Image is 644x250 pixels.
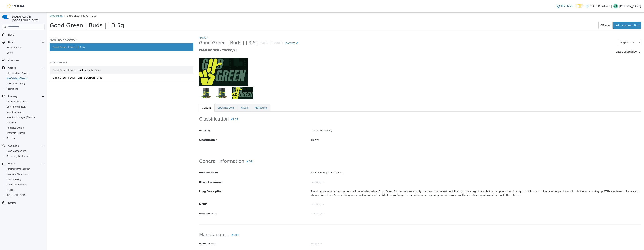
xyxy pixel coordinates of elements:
a: Inventory Count [5,110,24,114]
span: Customers [7,58,45,63]
span: Reports [7,161,45,166]
input: Dark Mode [576,4,584,8]
a: Bulk Pricing Import [5,105,27,109]
button: Metrc Reconciliation [4,182,46,187]
span: My Catalog (Beta) [7,82,25,85]
a: Adjustments (Classic) [5,99,30,104]
a: Dashboards [5,177,23,182]
button: Transfers [4,136,46,141]
a: Assets [191,91,205,99]
span: Catalog [7,66,45,70]
span: Home [7,32,45,37]
button: Edit [182,219,194,226]
div: Token Dispensary [261,115,597,121]
a: Cash Management [5,149,27,153]
span: Last Updated: [569,38,586,41]
nav: Complex example [2,31,45,215]
a: Classification (Classic) [5,71,31,75]
div: < empty > [261,198,597,204]
span: Operations [8,144,19,147]
a: Transfers [5,136,18,141]
span: Promotions [7,87,18,90]
button: Users [4,50,46,55]
a: Feedback [555,2,574,10]
a: Good Green | Buds | | 3.5g [3,31,147,39]
span: Transfers [7,137,16,140]
a: Flower [152,24,160,27]
span: MSRP [152,190,160,193]
button: Inventory Count [4,109,46,115]
button: Tools [552,9,566,16]
a: [US_STATE] CCRS [5,193,28,197]
h5: CATALOG SKU - 7DCGGJX1 [152,36,482,39]
button: Purchase Orders [4,125,46,130]
span: Traceabilty Dashboard [5,154,45,158]
button: Operations [7,144,21,148]
span: Purchase Orders [5,126,45,130]
a: My Catalog (Classic) [5,76,29,81]
a: My Catalog (Beta) [5,81,26,86]
span: Operations [7,144,45,148]
span: Reports [8,162,16,165]
h5: VARIATIONS [3,48,147,52]
a: Settings [7,201,18,205]
button: Reports [7,161,18,166]
button: Operations [1,143,46,148]
span: Transfers (Classic) [5,131,45,135]
button: Manifests [4,120,46,125]
span: Users [8,41,14,44]
span: Users [5,51,45,55]
div: < empty > [261,188,597,195]
h2: Manufacturer [152,219,594,226]
div: < empty > [261,228,560,234]
span: Cash Management [7,150,26,153]
span: Canadian Compliance [5,172,45,176]
a: Users [5,51,14,55]
span: Inactive [238,29,249,32]
span: Long Description [152,177,176,180]
span: Short Description [152,168,177,171]
span: [DATE] [586,38,594,41]
button: Traceabilty Dashboard [4,154,46,159]
span: Settings [8,202,16,205]
button: Inventory [1,94,46,99]
button: Inventory Manager (Classic) [4,115,46,120]
button: Reports [4,187,46,193]
button: Reports [1,161,46,166]
span: Good Green | Buds | | 3.5g [152,28,212,33]
span: Security Roles [5,45,45,50]
div: Good Green | Buds | White Durban | 3.5g [6,63,56,67]
span: Transfers (Classic) [7,132,25,135]
a: Transfers (Classic) [5,131,27,135]
a: Metrc Reconciliation [5,182,28,187]
span: [US_STATE] CCRS [7,194,26,197]
span: Home [8,33,14,36]
span: Inventory Count [5,110,45,114]
h2: Classification [152,103,594,110]
p: Token Retail Inc. [590,4,610,8]
div: < empty > [261,166,597,173]
a: Dashboards [4,177,46,182]
span: Canadian Compliance [7,173,29,176]
span: Catalog [8,66,16,69]
a: Customers [7,58,21,63]
span: Transfers [5,136,45,141]
h2: General Information [152,145,594,152]
div: Flower [261,124,597,131]
a: Manifests [5,120,18,125]
div: Good Green | Buds | | 3.5g [261,157,597,164]
button: Cash Management [4,148,46,154]
button: Edit [182,103,193,110]
a: Canadian Compliance [5,172,30,176]
span: Industry [152,117,164,119]
span: Product Name [152,159,172,161]
button: Promotions [4,86,46,92]
span: Classification [152,126,171,129]
span: Reports [7,188,15,191]
span: Inventory Manager (Classic) [7,116,35,119]
a: Marketing [205,91,223,99]
span: Users [7,40,45,45]
span: BioTrack Reconciliation [5,167,45,171]
span: Adjustments (Classic) [7,100,28,103]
